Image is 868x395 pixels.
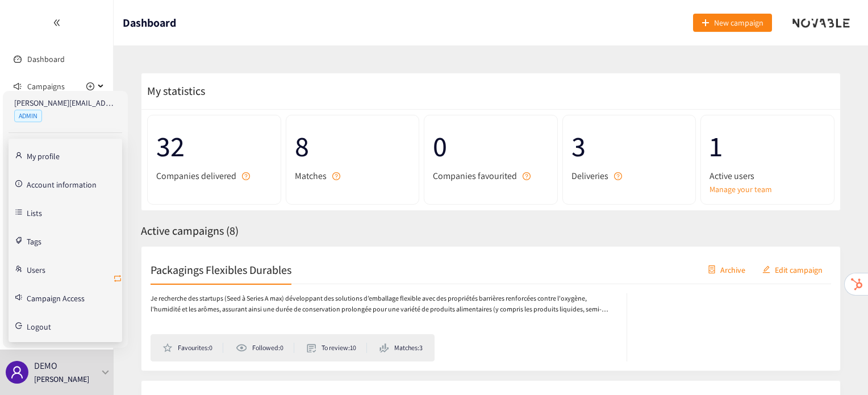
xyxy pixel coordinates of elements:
p: [PERSON_NAME][EMAIL_ADDRESS][DOMAIN_NAME] [14,97,116,109]
a: Lists [27,207,42,217]
p: DEMO [34,359,57,373]
button: retweet [113,270,122,288]
a: Packagings Flexibles DurablescontainerArchiveeditEdit campaignJe recherche des startups (Seed à S... [141,246,841,371]
a: Tags [27,235,41,246]
a: Manage your team [710,183,825,196]
span: 3 [571,124,687,169]
span: user [10,365,24,379]
iframe: Chat Widget [811,340,868,395]
span: Campaigns [27,75,65,98]
span: plus [702,19,710,28]
p: [PERSON_NAME] [34,373,89,385]
span: 0 [433,124,549,169]
span: Active users [710,169,754,183]
span: question-circle [242,172,250,180]
li: Followed: 0 [236,343,294,353]
span: container [708,265,716,275]
span: retweet [113,274,122,285]
span: ADMIN [14,110,42,122]
span: sound [14,82,22,90]
span: 1 [710,124,825,169]
p: Je recherche des startups (Seed à Series A max) développant des solutions d’emballage flexible av... [151,293,615,315]
button: editEdit campaign [754,260,831,278]
span: Companies favourited [433,169,517,183]
li: To review: 10 [307,343,367,353]
span: Edit campaign [775,263,823,276]
span: Logout [27,323,51,331]
span: Matches [295,169,327,183]
span: Companies delivered [156,169,236,183]
button: plusNew campaign [693,14,772,32]
span: question-circle [523,172,531,180]
span: Deliveries [571,169,608,183]
a: Campaign Access [27,292,85,302]
a: Dashboard [27,54,65,64]
span: double-left [53,19,61,27]
h2: Packagings Flexibles Durables [151,261,291,277]
span: Active campaigns ( 8 ) [141,223,239,238]
li: Matches: 3 [379,343,423,353]
span: question-circle [614,172,622,180]
span: plus-circle [86,82,94,90]
span: Archive [720,263,745,276]
span: edit [762,265,770,275]
span: 32 [156,124,272,169]
a: Users [27,264,45,274]
li: Favourites: 0 [162,343,223,353]
a: My profile [27,150,60,160]
span: question-circle [332,172,340,180]
span: 8 [295,124,411,169]
a: Account information [27,178,97,189]
span: New campaign [714,16,763,29]
span: My statistics [141,84,205,98]
button: containerArchive [699,260,754,278]
span: logout [15,322,22,329]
